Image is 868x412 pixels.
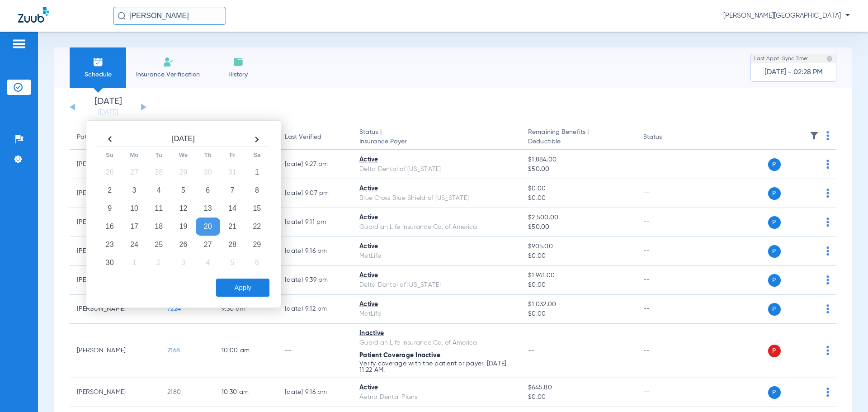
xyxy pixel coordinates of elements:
td: -- [636,266,697,295]
td: 9:30 AM [214,295,278,324]
div: Active [359,271,514,280]
span: Insurance Payer [359,137,514,147]
img: Schedule [93,57,104,67]
span: Patient Coverage Inactive [359,352,440,359]
th: [DATE] [122,132,245,147]
div: Active [359,213,514,223]
div: Active [359,155,514,165]
div: Blue Cross Blue Shield of [US_STATE] [359,194,514,203]
img: group-dot-blue.svg [826,218,829,227]
td: -- [636,150,697,179]
span: P [768,303,781,316]
img: group-dot-blue.svg [826,131,829,140]
div: Patient Name [77,133,153,142]
td: [PERSON_NAME] [70,324,160,378]
span: $0.00 [528,280,628,290]
div: MetLife [359,309,514,319]
td: [DATE] 9:07 PM [278,179,352,208]
span: $0.00 [528,251,628,261]
td: [DATE] 9:16 PM [278,237,352,266]
td: [DATE] 9:11 PM [278,208,352,237]
div: Inactive [359,329,514,338]
span: History [217,70,259,79]
div: MetLife [359,251,514,261]
span: $1,941.00 [528,271,628,280]
img: group-dot-blue.svg [826,246,829,256]
span: 7224 [167,306,181,312]
img: History [233,57,244,67]
td: 10:00 AM [214,324,278,378]
span: $50.00 [528,165,628,174]
td: [PERSON_NAME] [70,378,160,407]
span: $0.00 [528,194,628,203]
span: 2180 [167,389,181,395]
span: $1,884.00 [528,155,628,165]
img: filter.svg [810,131,819,140]
span: [DATE] - 02:28 PM [764,68,823,77]
td: [DATE] 9:27 PM [278,150,352,179]
span: $0.00 [528,184,628,194]
img: group-dot-blue.svg [826,388,829,397]
td: -- [636,237,697,266]
span: P [768,216,781,229]
span: Last Appt. Sync Time: [754,54,808,63]
span: P [768,158,781,171]
input: Search for patients [113,7,226,25]
span: Schedule [76,70,119,79]
button: Apply [216,279,269,297]
div: Delta Dental of [US_STATE] [359,280,514,290]
div: Patient Name [77,133,117,142]
span: -- [528,347,535,354]
span: $905.00 [528,242,628,251]
span: $50.00 [528,223,628,232]
td: [DATE] 9:16 PM [278,378,352,407]
td: [PERSON_NAME] [70,295,160,324]
span: [PERSON_NAME][GEOGRAPHIC_DATA] [723,11,850,20]
td: [DATE] 9:39 PM [278,266,352,295]
div: Aetna Dental Plans [359,393,514,402]
span: P [768,345,781,357]
div: Guardian Life Insurance Co. of America [359,223,514,232]
li: [DATE] [81,97,135,117]
div: Delta Dental of [US_STATE] [359,165,514,174]
td: -- [636,295,697,324]
img: group-dot-blue.svg [826,275,829,284]
span: P [768,245,781,258]
img: Search Icon [118,12,126,20]
img: group-dot-blue.svg [826,189,829,198]
td: -- [636,378,697,407]
span: Deductible [528,137,628,147]
span: $0.00 [528,393,628,402]
span: $645.80 [528,383,628,393]
div: Active [359,184,514,194]
span: P [768,187,781,200]
p: Verify coverage with the patient or payer. [DATE] 11:22 AM. [359,360,514,373]
img: group-dot-blue.svg [826,160,829,169]
span: $1,032.00 [528,300,628,309]
span: P [768,386,781,399]
span: $2,500.00 [528,213,628,223]
img: group-dot-blue.svg [826,346,829,355]
div: Last Verified [285,133,345,142]
span: P [768,274,781,287]
div: Guardian Life Insurance Co. of America [359,338,514,348]
span: $0.00 [528,309,628,319]
td: -- [636,179,697,208]
td: [DATE] 9:12 PM [278,295,352,324]
th: Remaining Benefits | [521,125,636,150]
div: Last Verified [285,133,321,142]
img: group-dot-blue.svg [826,304,829,313]
td: -- [278,324,352,378]
a: [DATE] [81,108,135,117]
div: Active [359,300,514,309]
div: Active [359,242,514,251]
img: Manual Insurance Verification [163,57,174,67]
img: hamburger-icon [12,38,26,49]
th: Status | [352,125,521,150]
div: Active [359,383,514,393]
span: 2168 [167,347,180,354]
span: Insurance Verification [133,70,203,79]
img: Zuub Logo [18,7,49,23]
td: -- [636,324,697,378]
img: last sync help info [826,56,833,62]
